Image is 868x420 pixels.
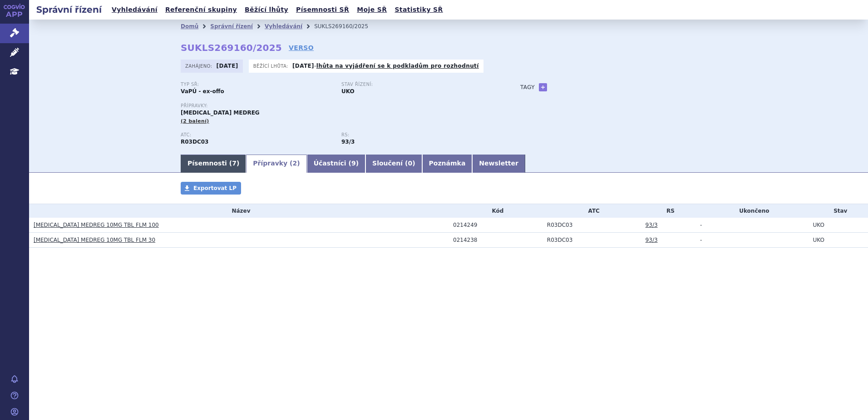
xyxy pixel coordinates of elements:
[365,155,422,173] a: Sloučení (0)
[700,222,702,228] span: -
[34,237,155,243] a: [MEDICAL_DATA] MEDREG 10MG TBL FLM 30
[181,139,208,145] strong: MONTELUKAST
[181,42,282,53] strong: SUKLS269160/2025
[472,155,525,173] a: Newsletter
[246,155,306,173] a: Přípravky (2)
[542,233,641,248] td: MONTELUKAST
[646,222,658,228] a: 93/3
[341,139,355,145] strong: preventivní antiastmatika, antileukotrieny, p.o.
[341,82,493,87] p: Stav řízení:
[408,160,412,167] span: 0
[181,82,332,87] p: Typ SŘ:
[293,4,352,16] a: Písemnosti SŘ
[354,4,390,16] a: Moje SŘ
[29,3,109,16] h2: Správní řízení
[700,237,702,243] span: -
[539,83,547,91] a: +
[181,110,260,116] span: [MEDICAL_DATA] MEDREG
[316,63,479,69] a: lhůta na vyjádření se k podkladům pro rozhodnutí
[181,23,198,30] a: Domů
[185,62,214,70] span: Zahájeno:
[809,204,868,218] th: Stav
[181,88,224,95] strong: VaPÚ - ex-offo
[695,204,809,218] th: Ukončeno
[449,204,542,218] th: Kód
[181,118,209,124] span: (2 balení)
[181,103,502,109] p: Přípravky:
[809,233,868,248] td: UKO
[341,88,355,95] strong: UKO
[163,4,240,16] a: Referenční skupiny
[242,4,291,16] a: Běžící lhůty
[542,204,641,218] th: ATC
[646,237,658,243] a: 93/3
[292,62,479,70] p: -
[293,160,297,167] span: 2
[453,237,542,243] div: 0214238
[29,204,449,218] th: Název
[265,23,302,30] a: Vyhledávání
[422,155,473,173] a: Poznámka
[351,160,356,167] span: 9
[542,218,641,233] td: MONTELUKAST
[181,155,246,173] a: Písemnosti (7)
[253,62,290,70] span: Běžící lhůta:
[307,155,365,173] a: Účastníci (9)
[34,222,159,228] a: [MEDICAL_DATA] MEDREG 10MG TBL FLM 100
[341,132,493,138] p: RS:
[314,20,380,33] li: SUKLS269160/2025
[109,4,160,16] a: Vyhledávání
[809,218,868,233] td: UKO
[392,4,445,16] a: Statistiky SŘ
[210,23,253,30] a: Správní řízení
[641,204,695,218] th: RS
[181,132,332,138] p: ATC:
[181,182,241,195] a: Exportovat LP
[217,63,238,69] strong: [DATE]
[193,185,237,191] span: Exportovat LP
[453,222,542,228] div: 0214249
[520,82,535,93] h3: Tagy
[289,43,314,52] a: VERSO
[292,63,314,69] strong: [DATE]
[232,160,237,167] span: 7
